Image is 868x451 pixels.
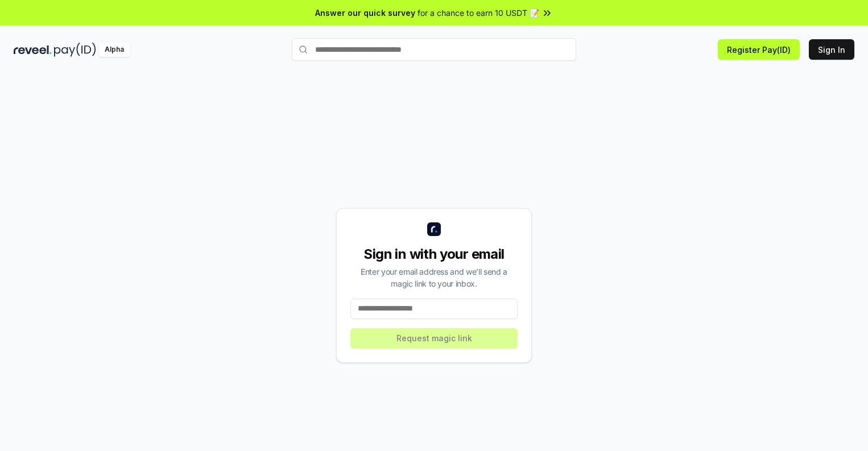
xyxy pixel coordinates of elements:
img: reveel_dark [14,43,52,57]
span: Answer our quick survey [315,7,415,19]
div: Enter your email address and we’ll send a magic link to your inbox. [350,266,518,289]
button: Sign In [809,39,854,60]
img: pay_id [54,43,96,57]
span: for a chance to earn 10 USDT 📝 [418,7,539,19]
button: Register Pay(ID) [718,39,800,60]
div: Alpha [98,43,130,57]
img: logo_small [427,222,441,236]
div: Sign in with your email [350,245,518,263]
